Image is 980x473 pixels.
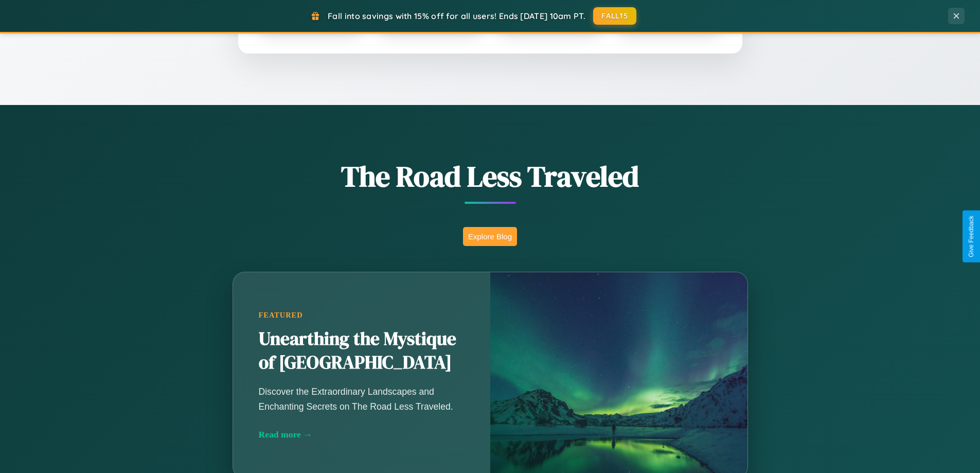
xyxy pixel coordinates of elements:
h2: Unearthing the Mystique of [GEOGRAPHIC_DATA] [259,327,465,375]
h1: The Road Less Traveled [182,156,799,196]
div: Give Feedback [968,216,975,257]
p: Discover the Extraordinary Landscapes and Enchanting Secrets on The Road Less Traveled. [259,384,465,413]
button: Explore Blog [463,227,517,246]
div: Read more → [259,429,465,440]
button: FALL15 [593,7,636,25]
div: Featured [259,311,465,320]
span: Fall into savings with 15% off for all users! Ends [DATE] 10am PT. [328,11,585,21]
